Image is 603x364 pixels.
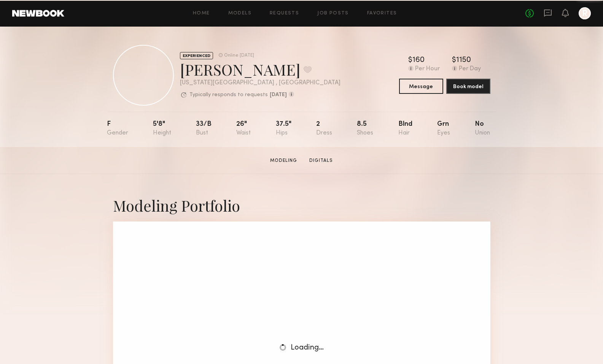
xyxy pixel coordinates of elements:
[357,121,373,136] div: 8.5
[193,11,210,16] a: Home
[452,57,456,64] div: $
[316,121,332,136] div: 2
[224,53,254,58] div: Online [DATE]
[276,121,291,136] div: 37.5"
[228,11,251,16] a: Models
[196,121,212,136] div: 33/b
[270,92,287,98] b: [DATE]
[437,121,450,136] div: Grn
[180,59,340,79] div: [PERSON_NAME]
[180,80,340,86] div: [US_STATE][GEOGRAPHIC_DATA] , [GEOGRAPHIC_DATA]
[456,57,471,64] div: 1150
[291,344,324,351] span: Loading…
[113,195,490,215] div: Modeling Portfolio
[270,11,299,16] a: Requests
[579,7,591,19] a: R
[399,79,443,94] button: Message
[317,11,349,16] a: Job Posts
[306,157,336,164] a: Digitals
[459,66,481,73] div: Per Day
[236,121,251,136] div: 26"
[415,66,440,73] div: Per Hour
[446,79,490,94] button: Book model
[189,92,268,98] p: Typically responds to requests
[398,121,412,136] div: Blnd
[367,11,397,16] a: Favorites
[267,157,300,164] a: Modeling
[180,52,213,59] div: EXPERIENCED
[408,57,412,64] div: $
[475,121,490,136] div: No
[153,121,171,136] div: 5'8"
[107,121,128,136] div: F
[412,57,425,64] div: 160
